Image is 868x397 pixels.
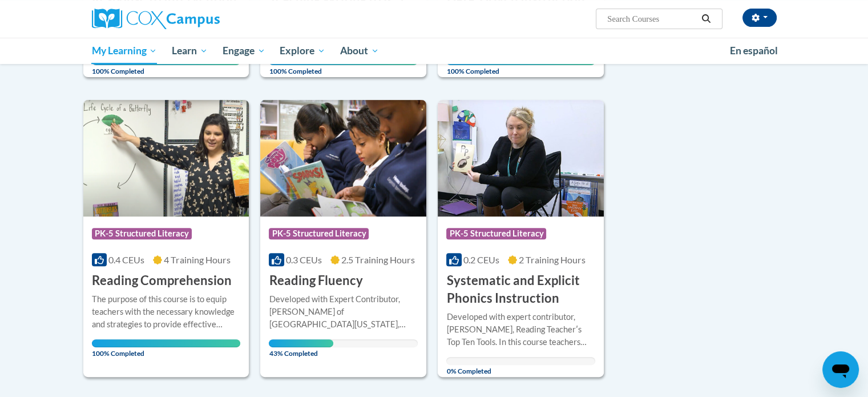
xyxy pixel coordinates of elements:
span: 2 Training Hours [519,254,586,265]
span: 43% Completed [269,339,333,358]
img: Course Logo [83,100,249,216]
span: PK-5 Structured Literacy [446,228,546,239]
a: My Learning [84,38,165,64]
span: About [340,44,379,58]
span: Learn [172,44,208,58]
div: Developed with Expert Contributor, [PERSON_NAME] of [GEOGRAPHIC_DATA][US_STATE], [GEOGRAPHIC_DATA... [269,293,418,331]
span: PK-5 Structured Literacy [92,228,192,239]
span: 100% Completed [92,57,241,75]
a: Course LogoPK-5 Structured Literacy0.3 CEUs2.5 Training Hours Reading FluencyDeveloped with Exper... [260,100,426,376]
a: About [333,38,386,64]
div: Your progress [269,339,333,347]
iframe: Button to launch messaging window [822,351,859,388]
span: Explore [280,44,325,58]
span: 0.2 CEUs [463,254,499,265]
div: Your progress [446,57,595,65]
span: 4 Training Hours [164,254,231,265]
span: PK-5 Structured Literacy [269,228,369,239]
a: En español [722,39,785,63]
span: 2.5 Training Hours [341,254,415,265]
div: Main menu [75,38,794,64]
span: 0.3 CEUs [286,254,322,265]
a: Cox Campus [92,9,309,29]
span: 100% Completed [269,57,418,75]
h3: Reading Fluency [269,272,362,290]
a: Learn [164,38,215,64]
h3: Systematic and Explicit Phonics Instruction [446,272,595,307]
button: Account Settings [742,9,777,27]
span: 100% Completed [446,57,595,75]
img: Course Logo [260,100,426,216]
span: 100% Completed [92,339,241,358]
button: Search [697,12,714,26]
a: Engage [215,38,273,64]
span: En español [730,45,778,57]
img: Course Logo [438,100,604,216]
div: Developed with expert contributor, [PERSON_NAME], Reading Teacherʹs Top Ten Tools. In this course... [446,311,595,348]
img: Cox Campus [92,9,220,29]
input: Search Courses [606,12,697,26]
a: Course LogoPK-5 Structured Literacy0.4 CEUs4 Training Hours Reading ComprehensionThe purpose of t... [83,100,249,376]
h3: Reading Comprehension [92,272,232,290]
span: 0.4 CEUs [108,254,144,265]
div: Your progress [92,57,241,65]
span: Engage [223,44,265,58]
a: Course LogoPK-5 Structured Literacy0.2 CEUs2 Training Hours Systematic and Explicit Phonics Instr... [438,100,604,376]
div: Your progress [92,339,241,347]
div: The purpose of this course is to equip teachers with the necessary knowledge and strategies to pr... [92,293,241,331]
span: My Learning [91,44,157,58]
a: Explore [272,38,333,64]
div: Your progress [269,57,418,65]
